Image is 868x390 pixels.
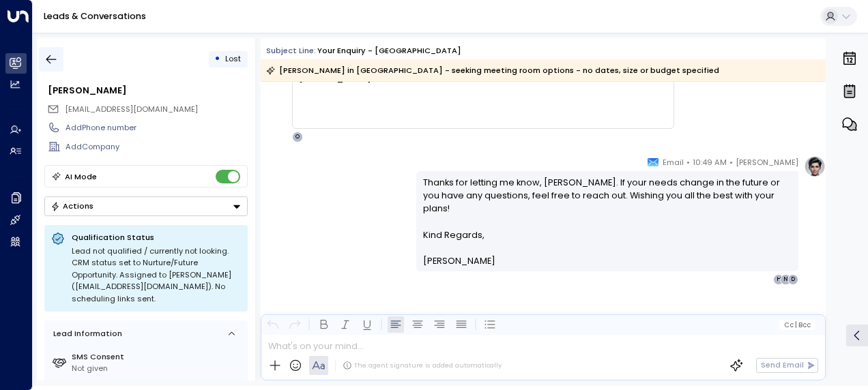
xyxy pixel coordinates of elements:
span: 10:49 AM [693,155,727,169]
span: Cc Bcc [784,321,811,329]
a: Leads & Conversations [44,10,146,22]
span: Email [663,155,684,169]
div: N [780,274,791,285]
p: Thanks for letting me know, [PERSON_NAME]. If your needs change in the future or you have any que... [423,176,792,228]
span: domkeo67@gmail.com [65,104,198,115]
div: Actions [50,201,93,211]
span: • [686,155,690,169]
img: profile-logo.png [804,155,826,177]
div: [PERSON_NAME] [48,84,247,97]
button: Actions [44,196,248,216]
span: Kind Regards, [423,228,484,241]
button: Redo [287,316,303,333]
div: O [292,132,303,142]
span: | [795,321,797,329]
div: [PERSON_NAME] in [GEOGRAPHIC_DATA] - seeking meeting room options - no dates, size or budget spec... [266,63,719,77]
p: Qualification Status [72,232,241,243]
button: Undo [265,316,281,333]
div: Your enquiry - [GEOGRAPHIC_DATA] [317,45,461,57]
span: • [729,155,733,169]
span: [EMAIL_ADDRESS][DOMAIN_NAME] [65,104,198,115]
div: AddPhone number [66,122,247,134]
span: Lost [225,53,241,64]
span: [PERSON_NAME] [423,254,495,267]
label: SMS Consent [72,351,243,363]
button: Cc|Bcc [779,320,815,330]
div: Lead Information [49,328,122,340]
span: Subject Line: [266,45,316,56]
div: D [787,274,798,285]
div: The agent signature is added automatically [343,361,502,370]
div: Button group with a nested menu [44,196,248,216]
div: H [773,274,784,285]
span: [PERSON_NAME] [736,155,798,169]
div: AI Mode [65,170,97,183]
div: Lead not qualified / currently not looking. CRM status set to Nurture/Future Opportunity. Assigne... [72,245,241,305]
div: • [214,49,220,69]
div: Not given [72,363,243,374]
div: AddCompany [66,141,247,153]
